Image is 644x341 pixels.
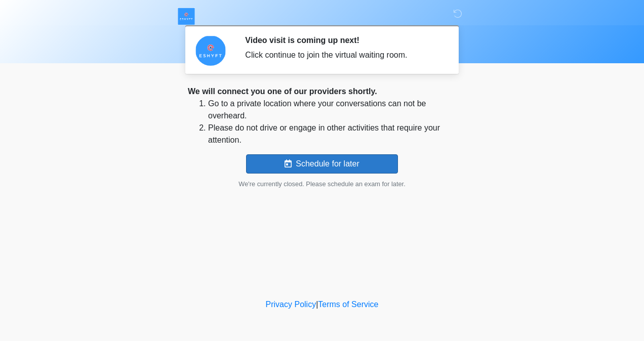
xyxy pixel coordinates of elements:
[245,49,441,61] div: Click continue to join the virtual waiting room.
[245,35,441,45] h2: Video visit is coming up next!
[188,86,456,98] div: We will connect you one of our providers shortly.
[316,300,318,309] a: |
[266,300,316,309] a: Privacy Policy
[318,300,378,309] a: Terms of Service
[208,122,456,146] li: Please do not drive or engage in other activities that require your attention.
[246,154,398,174] button: Schedule for later
[208,98,456,122] li: Go to a private location where your conversations can not be overheard.
[238,180,405,188] small: We're currently closed. Please schedule an exam for later.
[178,8,195,25] img: ESHYFT Logo
[195,35,226,66] img: Agent Avatar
